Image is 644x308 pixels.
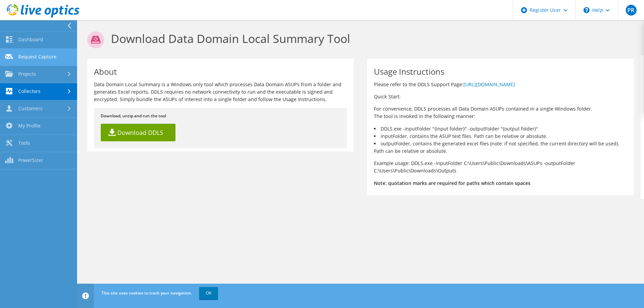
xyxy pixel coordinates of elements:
[374,180,530,186] b: Note: quotation marks are required for paths which contain spaces
[101,124,175,141] a: Download DDLS
[374,140,627,155] li: outputFolder, contains the generated excel files (note: if not specified, the current directory w...
[94,81,347,103] p: Data Domain Local Summary is a Windows only tool which processes Data Domain ASUPs from a folder ...
[374,68,623,76] h1: Usage Instructions
[374,160,627,174] p: Example usage: DDLS.exe -inputFolder C:\Users\Public\Downloads\ASUPs -outputFolder C:\Users\Publi...
[87,31,630,48] h1: Download Data Domain Local Summary Tool
[101,290,192,296] span: This site uses cookies to track your navigation.
[199,287,218,299] a: OK
[374,93,627,100] p: Quick Start:
[374,133,627,140] li: inputFolder, contains the ASUP text files. Path can be relative or absolute.
[374,125,627,133] li: DDLS.exe -inputFolder "{input folder}" -outputFolder "{output folder}"
[374,105,627,120] p: For convenience, DDLS processes all Data Domain ASUPs contained in a single Windows folder. The t...
[101,112,340,120] p: Download, unzip and run the tool
[626,5,637,16] span: PR
[583,7,590,13] svg: \n
[463,81,515,88] a: [URL][DOMAIN_NAME]
[94,68,343,76] h1: About
[374,81,627,88] p: Please refer to the DDLS Support Page:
